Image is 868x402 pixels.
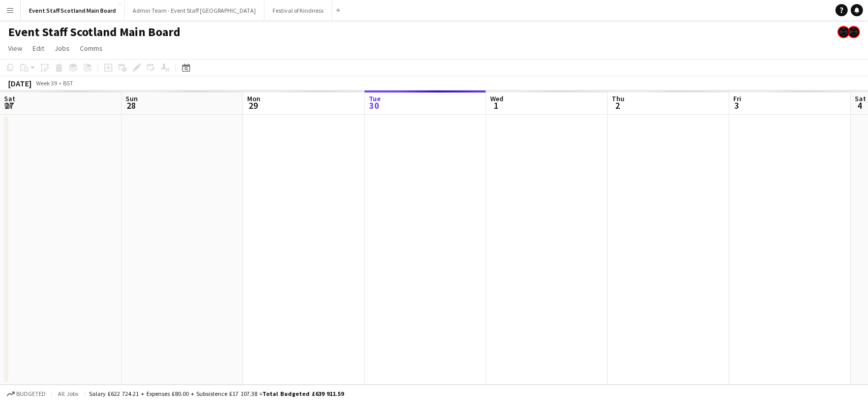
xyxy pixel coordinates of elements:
button: Event Staff Scotland Main Board [21,1,125,20]
span: Budgeted [16,390,46,397]
span: 30 [367,100,381,111]
div: [DATE] [8,78,32,88]
span: 2 [610,100,624,111]
span: Week 39 [34,79,59,87]
span: 4 [853,100,866,111]
span: Sat [4,94,15,103]
a: Edit [28,42,48,55]
div: BST [63,79,73,87]
a: Jobs [50,42,74,55]
button: Festival of Kindness [264,1,332,20]
button: Budgeted [5,388,47,399]
div: Salary £622 724.21 + Expenses £80.00 + Subsistence £17 107.38 = [89,390,344,397]
span: All jobs [56,390,80,397]
a: View [4,42,26,55]
span: 3 [732,100,741,111]
span: 27 [3,100,15,111]
app-user-avatar: Event Staff Scotland [837,26,850,38]
span: Edit [33,44,44,53]
span: View [8,44,22,53]
span: Thu [612,94,624,103]
span: Comms [80,44,103,53]
h1: Event Staff Scotland Main Board [8,24,181,40]
app-user-avatar: Event Staff Scotland [848,26,860,38]
span: Fri [733,94,741,103]
span: 1 [489,100,503,111]
span: Mon [247,94,260,103]
span: Sat [855,94,866,103]
span: Total Budgeted £639 911.59 [262,390,344,397]
span: Tue [369,94,381,103]
a: Comms [76,42,107,55]
span: Wed [490,94,503,103]
span: 29 [246,100,260,111]
span: Sun [126,94,138,103]
span: 28 [124,100,138,111]
button: Admin Team - Event Staff [GEOGRAPHIC_DATA] [125,1,264,20]
span: Jobs [54,44,70,53]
